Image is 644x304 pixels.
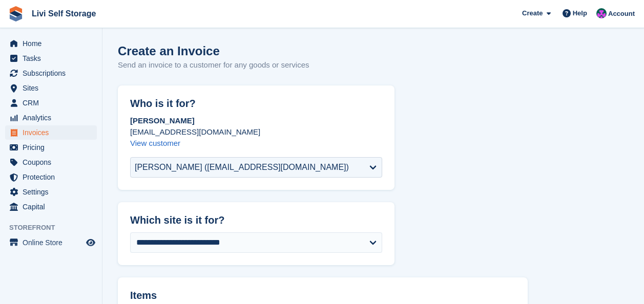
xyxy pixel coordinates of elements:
[23,36,84,51] span: Home
[23,125,84,140] span: Invoices
[23,66,84,80] span: Subscriptions
[130,126,382,138] p: [EMAIL_ADDRESS][DOMAIN_NAME]
[5,125,97,140] a: menu
[130,139,180,147] a: View customer
[5,51,97,66] a: menu
[5,170,97,184] a: menu
[9,223,102,233] span: Storefront
[5,140,97,155] a: menu
[135,161,349,173] div: [PERSON_NAME] ([EMAIL_ADDRESS][DOMAIN_NAME])
[23,185,84,199] span: Settings
[118,59,309,71] p: Send an invoice to a customer for any goods or services
[5,111,97,125] a: menu
[130,214,382,226] h2: Which site is it for?
[23,51,84,66] span: Tasks
[5,200,97,214] a: menu
[5,36,97,51] a: menu
[23,155,84,169] span: Coupons
[5,66,97,80] a: menu
[23,81,84,95] span: Sites
[130,98,382,110] h2: Who is it for?
[23,170,84,184] span: Protection
[23,200,84,214] span: Capital
[28,5,100,22] a: Livi Self Storage
[596,8,607,18] img: Graham Cameron
[5,155,97,169] a: menu
[23,235,84,250] span: Online Store
[23,111,84,125] span: Analytics
[522,8,543,18] span: Create
[130,115,382,126] p: [PERSON_NAME]
[5,81,97,95] a: menu
[23,140,84,155] span: Pricing
[573,8,587,18] span: Help
[608,9,635,19] span: Account
[5,96,97,110] a: menu
[85,236,97,249] a: Preview store
[5,235,97,250] a: menu
[118,44,309,58] h1: Create an Invoice
[130,290,515,303] h2: Items
[23,96,84,110] span: CRM
[8,6,24,21] img: stora-icon-8386f47178a22dfd0bd8f6a31ec36ba5ce8667c1dd55bd0f319d3a0aa187defe.svg
[5,185,97,199] a: menu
